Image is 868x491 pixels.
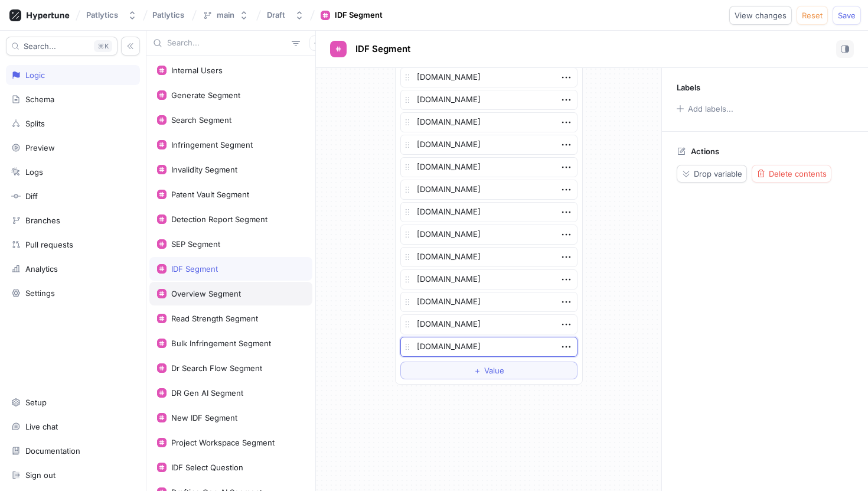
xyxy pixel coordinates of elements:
[171,289,241,298] div: Overview Segment
[25,191,38,201] div: Diff
[673,101,736,116] button: Add labels...
[25,398,47,407] div: Setup
[25,143,55,152] div: Preview
[838,12,856,19] span: Save
[474,367,481,374] span: ＋
[802,12,823,19] span: Reset
[94,40,112,52] div: K
[400,337,577,357] textarea: [DOMAIN_NAME]
[335,9,383,21] div: IDF Segment
[25,288,55,298] div: Settings
[262,5,309,25] button: Draft
[25,167,43,177] div: Logs
[400,247,577,267] textarea: [DOMAIN_NAME]
[171,264,218,274] div: IDF Segment
[400,67,577,87] textarea: [DOMAIN_NAME]
[400,202,577,222] textarea: [DOMAIN_NAME]
[171,115,231,125] div: Search Segment
[25,470,56,480] div: Sign out
[171,413,237,422] div: New IDF Segment
[171,339,271,348] div: Bulk Infringement Segment
[6,441,140,461] a: Documentation
[677,83,700,92] p: Labels
[769,170,827,177] span: Delete contents
[171,388,243,398] div: DR Gen AI Segment
[833,6,861,25] button: Save
[400,180,577,200] textarea: [DOMAIN_NAME]
[171,214,267,224] div: Detection Report Segment
[752,165,831,183] button: Delete contents
[694,170,742,177] span: Drop variable
[24,43,56,50] span: Search...
[400,269,577,290] textarea: [DOMAIN_NAME]
[25,119,45,128] div: Splits
[400,157,577,177] textarea: [DOMAIN_NAME]
[171,90,240,100] div: Generate Segment
[198,5,253,25] button: main
[171,140,253,149] div: Infringement Segment
[688,105,733,113] div: Add labels...
[171,66,223,75] div: Internal Users
[81,5,142,25] button: Patlytics
[400,112,577,132] textarea: [DOMAIN_NAME]
[167,37,287,49] input: Search...
[152,11,184,19] span: Patlytics
[355,44,410,54] span: IDF Segment
[171,438,275,447] div: Project Workspace Segment
[25,95,54,104] div: Schema
[400,135,577,155] textarea: [DOMAIN_NAME]
[691,147,719,156] p: Actions
[797,6,828,25] button: Reset
[25,240,73,249] div: Pull requests
[171,463,243,472] div: IDF Select Question
[25,446,80,456] div: Documentation
[171,165,237,174] div: Invalidity Segment
[25,264,58,274] div: Analytics
[6,37,118,56] button: Search...K
[25,216,60,225] div: Branches
[400,225,577,245] textarea: [DOMAIN_NAME]
[267,10,285,20] div: Draft
[400,314,577,334] textarea: [DOMAIN_NAME]
[400,90,577,110] textarea: [DOMAIN_NAME]
[171,363,262,373] div: Dr Search Flow Segment
[171,314,258,323] div: Read Strength Segment
[171,239,220,249] div: SEP Segment
[735,12,787,19] span: View changes
[677,165,747,183] button: Drop variable
[400,362,577,379] button: ＋Value
[25,70,45,80] div: Logic
[217,10,234,20] div: main
[86,10,118,20] div: Patlytics
[729,6,792,25] button: View changes
[25,422,58,431] div: Live chat
[171,190,249,199] div: Patent Vault Segment
[484,367,504,374] span: Value
[400,292,577,312] textarea: [DOMAIN_NAME]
